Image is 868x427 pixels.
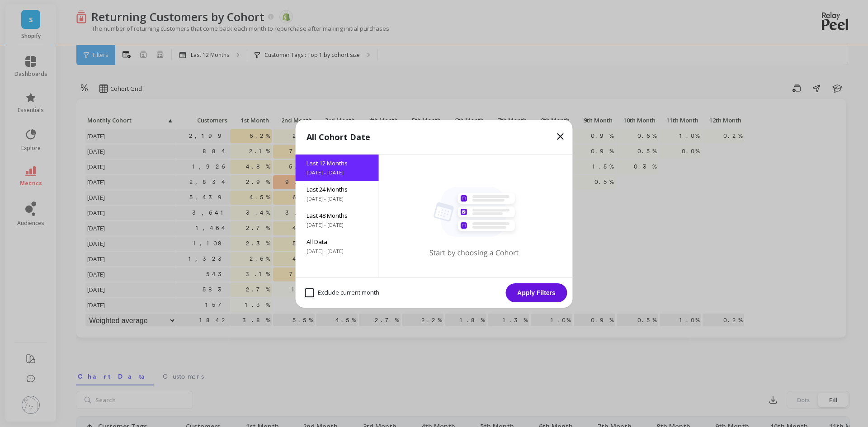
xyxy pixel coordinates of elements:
[307,238,368,246] span: All Data
[305,288,379,297] span: Exclude current month
[307,159,368,167] span: Last 12 Months
[307,195,368,202] span: [DATE] - [DATE]
[307,248,368,255] span: [DATE] - [DATE]
[506,283,567,302] button: Apply Filters
[307,211,368,220] span: Last 48 Months
[307,185,368,193] span: Last 24 Months
[307,169,368,176] span: [DATE] - [DATE]
[307,131,370,143] p: All Cohort Date
[307,221,368,229] span: [DATE] - [DATE]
